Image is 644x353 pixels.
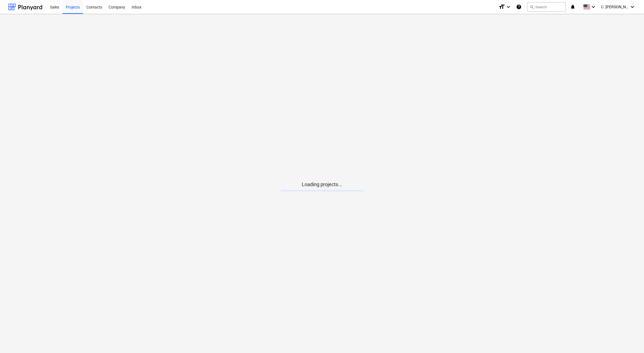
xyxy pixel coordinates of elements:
[629,4,636,10] i: keyboard_arrow_down
[516,4,522,10] i: Knowledge base
[601,5,629,9] span: C. [PERSON_NAME]
[505,4,512,10] i: keyboard_arrow_down
[498,4,505,10] i: format_size
[527,2,566,12] button: Search
[570,4,576,10] i: notifications
[530,5,534,9] span: search
[281,181,363,188] p: Loading projects...
[590,4,597,10] i: keyboard_arrow_down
